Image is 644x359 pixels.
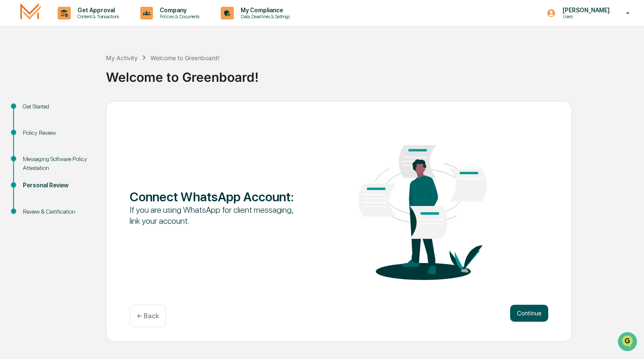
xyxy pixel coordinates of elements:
[106,63,640,85] div: Welcome to Greenboard!
[29,65,139,73] div: Start new chat
[60,143,103,150] a: Powered byPylon
[58,103,108,119] a: 🗄️Attestations
[5,120,57,135] a: 🔎Data Lookup
[8,65,24,80] img: 1746055101610-c473b297-6a78-478c-a979-82029cc54cd1
[510,305,548,322] button: Continue
[23,181,92,190] div: Personal Review
[106,54,138,61] div: My Activity
[70,107,105,115] span: Attestations
[84,144,103,150] span: Pylon
[153,7,204,14] p: Company
[234,7,294,14] p: My Compliance
[137,312,159,320] p: ← Back
[5,103,58,119] a: 🖐️Preclearance
[130,204,297,226] div: If you are using WhatsApp for client messaging, link your account.
[556,14,614,19] p: Users
[8,18,154,31] p: How can we help?
[23,155,92,173] div: Messaging Software Policy Attestation
[8,124,15,131] div: 🔎
[556,7,614,14] p: [PERSON_NAME]
[61,108,68,114] div: 🗄️
[144,67,154,78] button: Start new chat
[17,107,55,115] span: Preclearance
[23,128,92,137] div: Policy Review
[29,73,107,80] div: We're available if you need us!
[20,3,41,23] img: logo
[8,108,15,114] div: 🖐️
[17,123,53,131] span: Data Lookup
[130,189,297,204] div: Connect WhatsApp Account :
[23,207,92,216] div: Review & Certification
[71,14,123,19] p: Content & Transactions
[339,120,506,294] img: Connect WhatsApp Account
[150,54,219,61] div: Welcome to Greenboard!
[617,331,640,354] iframe: Open customer support
[234,14,294,19] p: Data, Deadlines & Settings
[71,7,123,14] p: Get Approval
[23,102,92,111] div: Get Started
[153,14,204,19] p: Policies & Documents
